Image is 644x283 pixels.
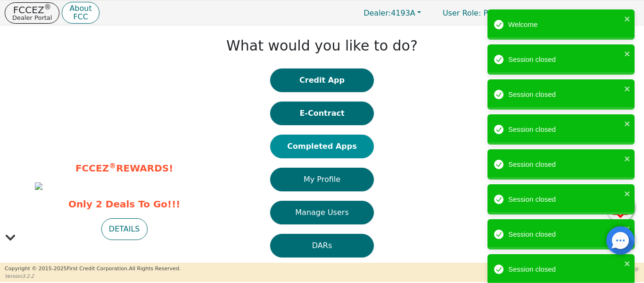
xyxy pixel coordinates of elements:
[508,124,621,135] div: Session closed
[270,102,374,125] button: E-Contract
[433,4,522,22] p: Primary
[508,194,621,205] div: Session closed
[35,161,214,175] p: FCCEZ REWARDS!
[5,2,59,24] button: FCCEZ®Dealer Portal
[508,264,621,275] div: Session closed
[69,5,91,12] p: About
[363,9,391,17] span: Dealer:
[624,188,631,199] button: close
[62,2,99,24] button: AboutFCC
[35,197,214,211] span: Only 2 Deals To Go!!!
[363,9,415,17] span: 4193A
[270,135,374,158] button: Completed Apps
[508,19,621,30] div: Welcome
[624,83,631,94] button: close
[35,182,42,190] img: 65acdba3-706e-4d3e-9bd5-22be9e19f8f3
[101,218,148,240] button: DETAILS
[508,159,621,170] div: Session closed
[12,15,52,21] p: Dealer Portal
[433,4,522,22] a: User Role: Primary
[624,118,631,129] button: close
[624,153,631,164] button: close
[524,6,639,20] button: 4193A:[PERSON_NAME]
[624,223,631,234] button: close
[624,258,631,269] button: close
[109,162,116,170] sup: ®
[226,37,418,54] h1: What would you like to do?
[508,229,621,240] div: Session closed
[270,201,374,224] button: Manage Users
[129,266,181,272] span: All Rights Reserved.
[624,48,631,59] button: close
[44,3,51,11] sup: ®
[12,5,52,15] p: FCCEZ
[508,89,621,100] div: Session closed
[69,13,91,21] p: FCC
[270,234,374,257] button: DARs
[624,13,631,24] button: close
[270,69,374,92] button: Credit App
[5,273,181,280] p: Version 3.2.2
[508,54,621,65] div: Session closed
[354,6,431,20] button: Dealer:4193A
[443,9,481,17] span: User Role :
[270,168,374,191] button: My Profile
[5,265,181,273] p: Copyright © 2015- 2025 First Credit Corporation.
